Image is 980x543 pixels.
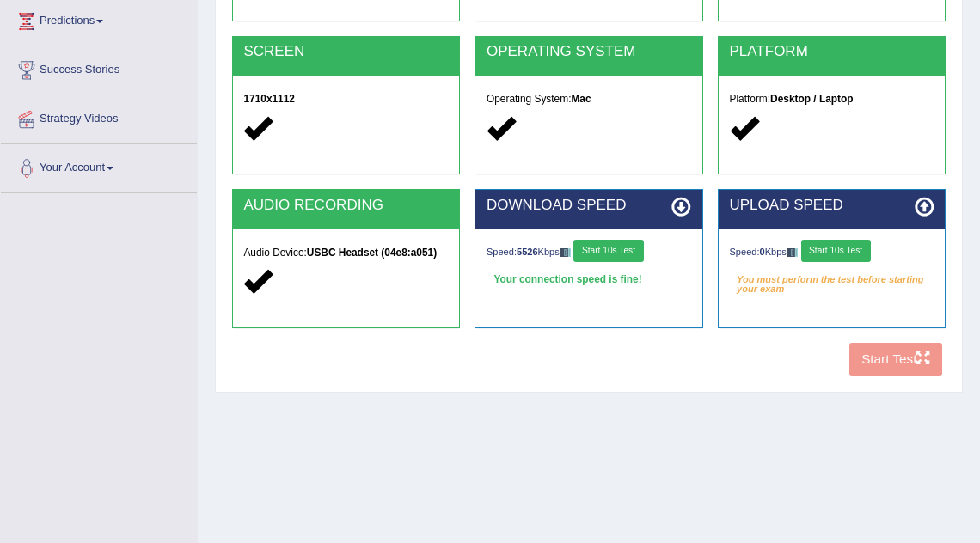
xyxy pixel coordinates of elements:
h5: Operating System: [487,94,691,105]
img: ajax-loader-fb-connection.gif [787,248,799,256]
a: Your Account [1,144,197,187]
a: Success Stories [1,46,197,89]
h5: Platform: [730,94,934,105]
h2: OPERATING SYSTEM [487,44,691,60]
strong: Desktop / Laptop [770,93,853,105]
h5: Audio Device: [243,247,448,259]
h2: UPLOAD SPEED [730,198,934,214]
strong: 5526 [517,247,538,257]
button: Start 10s Test [801,240,871,262]
button: Start 10s Test [573,240,643,262]
a: Strategy Videos [1,95,197,138]
h2: PLATFORM [730,44,934,60]
h2: AUDIO RECORDING [243,198,448,214]
div: Speed: Kbps [487,240,691,265]
h2: SCREEN [243,44,448,60]
h2: DOWNLOAD SPEED [487,198,691,214]
strong: Mac [571,93,591,105]
strong: 0 [760,247,765,257]
strong: USBC Headset (04e8:a051) [307,247,437,259]
strong: 1710x1112 [243,93,295,105]
div: Your connection speed is fine! [487,269,691,291]
em: You must perform the test before starting your exam [730,269,934,291]
div: Speed: Kbps [730,240,934,265]
img: ajax-loader-fb-connection.gif [560,248,572,256]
